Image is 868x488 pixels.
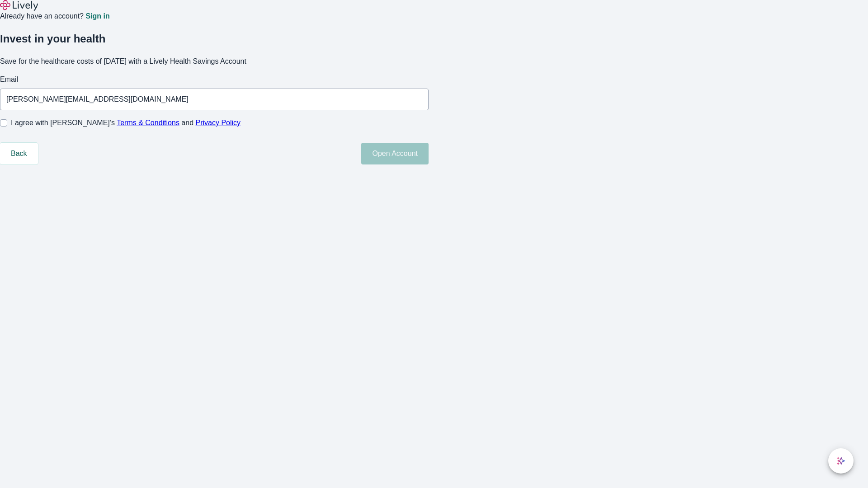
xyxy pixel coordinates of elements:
[828,448,854,474] button: chat
[836,456,845,465] svg: Lively AI Assistant
[11,117,241,128] span: I agree with [PERSON_NAME]’s and
[85,13,109,20] a: Sign in
[196,119,241,127] a: Privacy Policy
[117,119,179,127] a: Terms & Conditions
